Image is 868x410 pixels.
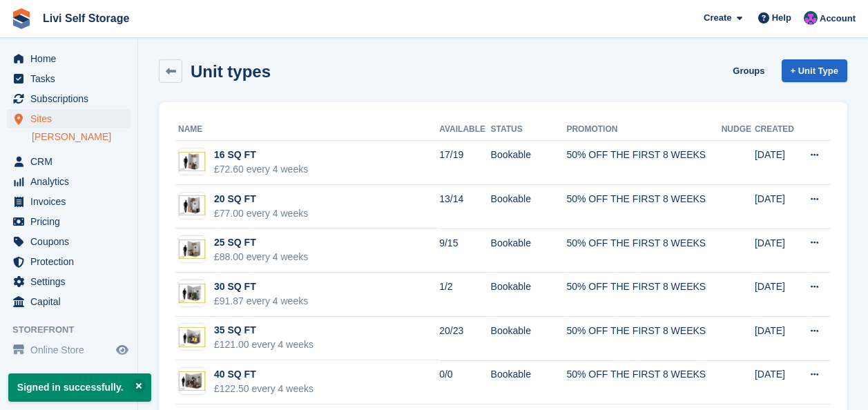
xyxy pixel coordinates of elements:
[755,119,799,141] th: Created
[179,152,205,172] img: 15-sqft-unit.jpg
[566,317,721,361] td: 50% OFF THE FIRST 8 WEEKS
[30,89,113,108] span: Subscriptions
[214,235,308,250] div: 25 SQ FT
[214,162,308,177] div: £72.60 every 4 weeks
[214,250,308,264] div: £88.00 every 4 weeks
[7,340,131,360] a: menu
[439,360,490,404] td: 0/0
[566,228,721,273] td: 50% OFF THE FIRST 8 WEEKS
[491,119,567,141] th: Status
[439,273,490,317] td: 1/2
[7,292,131,311] a: menu
[755,228,799,273] td: [DATE]
[727,59,770,82] a: Groups
[820,12,856,26] span: Account
[439,317,490,361] td: 20/23
[214,338,314,352] div: £121.00 every 4 weeks
[772,11,791,25] span: Help
[566,119,721,141] th: Promotion
[7,109,131,128] a: menu
[30,272,113,291] span: Settings
[491,360,567,404] td: Bookable
[214,280,308,294] div: 30 SQ FT
[491,185,567,229] td: Bookable
[755,273,799,317] td: [DATE]
[214,323,314,338] div: 35 SQ FT
[191,62,271,81] h2: Unit types
[491,228,567,273] td: Bookable
[30,152,113,171] span: CRM
[755,185,799,229] td: [DATE]
[179,327,205,347] img: 35-sqft-unit.jpg
[704,11,731,25] span: Create
[722,119,755,141] th: Nudge
[782,59,847,82] a: + Unit Type
[214,148,308,162] div: 16 SQ FT
[30,292,113,311] span: Capital
[491,317,567,361] td: Bookable
[439,185,490,229] td: 13/14
[755,141,799,185] td: [DATE]
[439,119,490,141] th: Available
[7,152,131,171] a: menu
[114,342,131,358] a: Preview store
[12,323,137,337] span: Storefront
[7,172,131,191] a: menu
[755,317,799,361] td: [DATE]
[566,273,721,317] td: 50% OFF THE FIRST 8 WEEKS
[7,212,131,231] a: menu
[804,11,818,25] img: Graham Cameron
[30,192,113,211] span: Invoices
[491,273,567,317] td: Bookable
[30,252,113,271] span: Protection
[179,195,205,215] img: 20-sqft-unit.jpg
[214,206,308,221] div: £77.00 every 4 weeks
[30,212,113,231] span: Pricing
[491,141,567,185] td: Bookable
[30,232,113,251] span: Coupons
[7,192,131,211] a: menu
[566,185,721,229] td: 50% OFF THE FIRST 8 WEEKS
[7,49,131,68] a: menu
[11,8,32,29] img: stora-icon-8386f47178a22dfd0bd8f6a31ec36ba5ce8667c1dd55bd0f319d3a0aa187defe.svg
[214,367,314,382] div: 40 SQ FT
[179,240,205,260] img: 25-sqft-unit.jpg
[32,130,131,144] a: [PERSON_NAME]
[30,172,113,191] span: Analytics
[214,294,308,309] div: £91.87 every 4 weeks
[7,89,131,108] a: menu
[7,272,131,291] a: menu
[566,360,721,404] td: 50% OFF THE FIRST 8 WEEKS
[755,360,799,404] td: [DATE]
[439,141,490,185] td: 17/19
[7,252,131,271] a: menu
[214,382,314,396] div: £122.50 every 4 weeks
[175,119,439,141] th: Name
[37,7,135,30] a: Livi Self Storage
[30,49,113,68] span: Home
[179,284,205,304] img: 30-sqft-unit.jpg
[439,228,490,273] td: 9/15
[30,109,113,128] span: Sites
[7,232,131,251] a: menu
[566,141,721,185] td: 50% OFF THE FIRST 8 WEEKS
[7,69,131,88] a: menu
[8,373,151,402] p: Signed in successfully.
[214,192,308,206] div: 20 SQ FT
[30,340,113,360] span: Online Store
[179,371,205,391] img: 40-sqft-unit.jpg
[30,69,113,88] span: Tasks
